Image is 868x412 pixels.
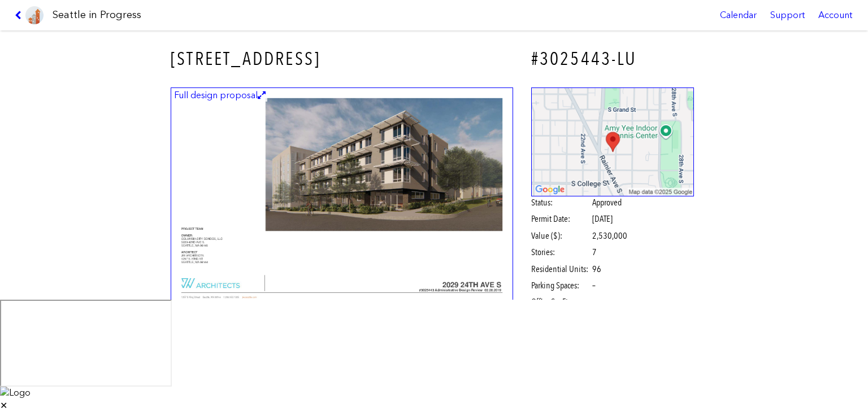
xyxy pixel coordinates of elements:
[172,89,267,102] figcaption: Full design proposal
[25,6,44,24] img: favicon-96x96.png
[171,46,513,72] h3: [STREET_ADDRESS]
[592,213,613,224] span: [DATE]
[171,87,513,309] img: 1.jpg
[592,263,601,275] span: 96
[531,196,591,209] span: Status:
[531,46,695,72] h4: #3025443-LU
[171,87,513,309] a: Full design proposal
[592,230,627,242] span: 2,530,000
[53,8,141,22] h1: Seattle in Progress
[531,246,591,258] span: Stories:
[531,230,591,242] span: Value ($):
[592,279,596,292] span: –
[531,87,695,196] img: staticmap
[531,213,591,225] span: Permit Date:
[592,246,597,258] span: 7
[592,296,596,308] span: –
[531,296,591,308] span: Office Sq. Ft.:
[592,196,622,209] span: Approved
[531,279,591,292] span: Parking Spaces:
[531,263,591,275] span: Residential Units:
